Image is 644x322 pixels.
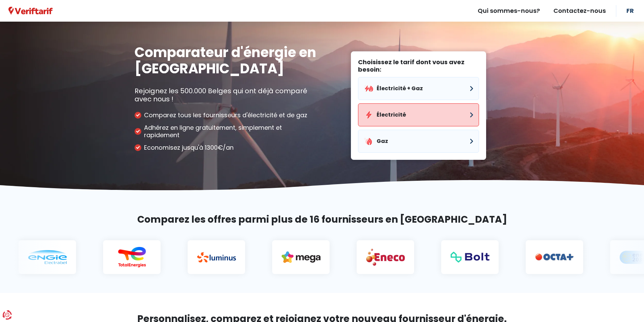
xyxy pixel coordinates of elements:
[135,87,317,103] p: Rejoignez les 500.000 Belges qui ont déjà comparé avec nous !
[154,252,193,263] img: Luminus
[358,103,479,126] button: Électricité
[358,58,479,73] label: Choisissez le tarif dont vous avez besoin:
[358,130,479,153] button: Gaz
[239,251,278,263] img: Mega
[135,213,510,227] h2: Comparez les offres parmi plus de 16 fournisseurs en [GEOGRAPHIC_DATA]
[135,44,317,77] h1: Comparateur d'énergie en [GEOGRAPHIC_DATA]
[324,248,362,266] img: Eneco
[358,77,479,100] button: Électricité + Gaz
[8,7,53,15] img: Veriftarif logo
[70,247,109,268] img: Total Energies
[135,112,317,119] li: Comparez tous les fournisseurs d'électricité et de gaz
[8,6,53,15] a: Veriftarif
[135,144,317,151] li: Economisez jusqu'à 1300€/an
[577,250,616,264] img: Energie 2030
[493,253,531,261] img: Octa +
[408,252,447,263] img: Bolt
[135,124,317,139] li: Adhérez en ligne gratuitement, simplement et rapidement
